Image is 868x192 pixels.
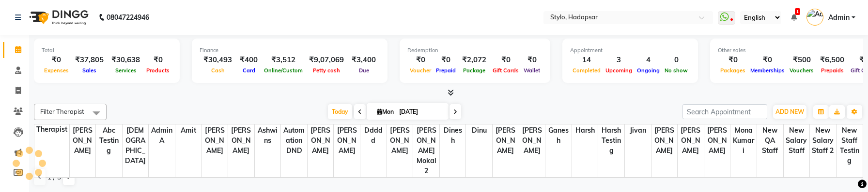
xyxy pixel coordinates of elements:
span: [PERSON_NAME] [678,124,704,157]
span: Admin [828,13,850,23]
span: Services [113,67,139,74]
span: [PERSON_NAME] [387,124,413,157]
div: Redemption [407,46,542,55]
div: ₹30,638 [108,55,144,66]
span: New QA Staff [757,124,783,157]
div: ₹9,07,069 [305,55,348,66]
input: 2025-09-01 [396,105,445,119]
div: ₹500 [787,55,816,66]
span: [DEMOGRAPHIC_DATA] [123,124,149,167]
span: Sales [80,67,99,74]
div: Therapist [34,124,69,135]
span: Petty cash [310,67,342,74]
span: Memberships [748,67,787,74]
div: 0 [662,55,690,66]
div: ₹0 [144,55,172,66]
b: 08047224946 [107,4,149,31]
div: ₹0 [490,55,521,66]
div: 14 [570,55,603,66]
span: Upcoming [603,67,635,74]
span: [PERSON_NAME] [201,124,228,157]
div: ₹400 [236,55,262,66]
span: MonaKumari [730,124,757,157]
span: dinu [466,124,492,137]
span: harsh [572,124,598,137]
div: 4 [635,55,662,66]
div: ₹3,400 [348,55,380,66]
span: [PERSON_NAME] [651,124,678,157]
a: 1 [791,13,797,22]
div: ₹3,512 [262,55,305,66]
button: ADD NEW [773,105,806,119]
span: Products [144,67,172,74]
span: [PERSON_NAME] [519,124,545,157]
span: Filter Therapist [40,108,84,115]
span: harsh testing [598,124,624,157]
span: [PERSON_NAME] [334,124,360,157]
span: New staff Testing [837,124,863,167]
span: Due [356,67,372,74]
span: Ganesh [545,124,572,147]
span: Packages [718,67,748,74]
span: [PERSON_NAME] [228,124,254,157]
span: jivan [625,124,651,137]
span: Prepaid [434,67,458,74]
span: Ongoing [635,67,662,74]
span: 1 [795,8,800,15]
span: Mon [374,108,396,115]
span: Completed [570,67,603,74]
div: ₹30,493 [200,55,236,66]
div: ₹37,805 [71,55,108,66]
span: dinesh [440,124,466,147]
span: Voucher [407,67,434,74]
span: Today [328,104,352,119]
span: Cash [209,67,227,74]
span: [PERSON_NAME] [70,124,96,157]
span: Admin A [149,124,175,147]
div: Total [42,46,172,55]
span: Abc testing [96,124,122,157]
input: Search Appointment [682,104,767,119]
span: ddddd [360,124,387,147]
span: Online/Custom [262,67,305,74]
div: ₹0 [521,55,542,66]
div: ₹6,500 [816,55,848,66]
div: ₹0 [42,55,71,66]
span: Prepaids [819,67,846,74]
span: Gift Cards [490,67,521,74]
span: Amit [175,124,201,137]
span: Automation DND [281,124,307,157]
div: 3 [603,55,635,66]
div: Appointment [570,46,690,55]
div: ₹2,072 [458,55,490,66]
img: logo [25,4,91,31]
div: ₹0 [434,55,458,66]
div: ₹0 [718,55,748,66]
span: Card [240,67,258,74]
span: Wallet [521,67,542,74]
span: [PERSON_NAME] Mokal2 [413,124,439,177]
span: [PERSON_NAME] [704,124,730,157]
span: New Salary Staff [784,124,810,157]
span: New Salary Staff 2 [810,124,836,157]
span: ADD NEW [775,108,804,115]
div: Finance [200,46,380,55]
div: ₹0 [407,55,434,66]
span: [PERSON_NAME] [493,124,519,157]
img: Admin [806,9,823,26]
span: No show [662,67,690,74]
span: Expenses [42,67,71,74]
div: ₹0 [748,55,787,66]
span: Package [461,67,488,74]
span: [PERSON_NAME] [308,124,334,157]
span: Vouchers [787,67,816,74]
span: ashwins [255,124,281,147]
